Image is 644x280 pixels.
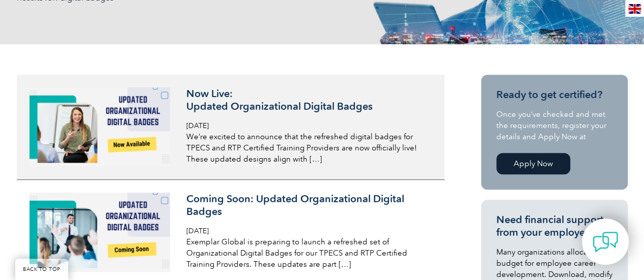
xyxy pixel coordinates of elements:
a: Apply Now [496,153,570,174]
a: Now Live:Updated Organizational Digital Badges [DATE] We’re excited to announce that the refreshe... [17,75,444,180]
p: We’re excited to announce that the refreshed digital badges for TPECS and RTP Certified Training ... [186,131,428,165]
a: BACK TO TOP [15,259,68,280]
h3: Now Live: Updated Organizational Digital Badges [186,87,428,113]
h3: Need financial support from your employer? [496,213,612,239]
span: [DATE] [186,121,209,130]
img: en [628,4,641,14]
p: Exemplar Global is preparing to launch a refreshed set of Organizational Digital Badges for our T... [186,236,428,270]
img: Auditor-Online-image-640x360-640-x-416-px-4-300x169.png [30,87,171,167]
img: Auditor-Online-image-640x360-640-x-416-px-1-300x169.png [30,193,171,272]
h3: Ready to get certified? [496,88,612,101]
p: Once you’ve checked and met the requirements, register your details and Apply Now at [496,109,612,142]
img: contact-chat.png [593,229,618,255]
h3: Coming Soon: Updated Organizational Digital Badges [186,193,428,218]
span: [DATE] [186,227,209,235]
